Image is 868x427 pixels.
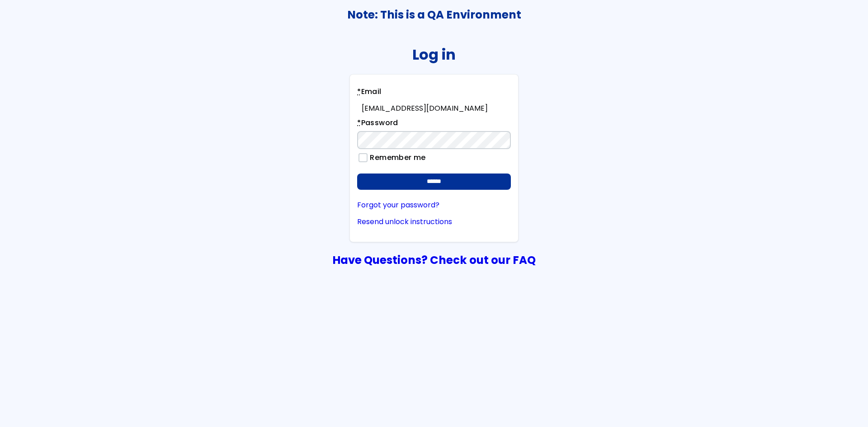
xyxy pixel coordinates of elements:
abbr: required [357,117,361,128]
label: Remember me [366,154,426,162]
h2: Log in [412,46,456,63]
div: [EMAIL_ADDRESS][DOMAIN_NAME] [362,104,511,113]
abbr: required [357,86,361,97]
a: Have Questions? Check out our FAQ [332,252,536,268]
h3: Note: This is a QA Environment [0,9,868,21]
label: Email [357,86,381,100]
a: Resend unlock instructions [357,218,511,226]
label: Password [357,117,398,131]
a: Forgot your password? [357,201,511,209]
